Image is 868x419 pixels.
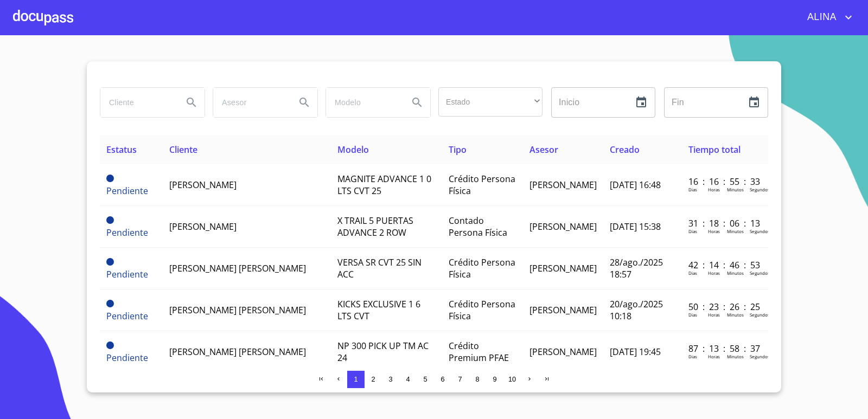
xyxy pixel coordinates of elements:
p: 42 : 14 : 46 : 53 [688,259,762,271]
span: ALINA [799,9,842,26]
input: search [326,88,400,117]
p: Minutos [727,228,744,234]
input: search [213,88,287,117]
p: Minutos [727,186,744,192]
span: Pendiente [106,216,114,224]
span: 5 [423,375,427,383]
span: Pendiente [106,352,148,364]
button: 3 [382,371,399,388]
div: ​ [438,87,542,117]
button: 4 [399,371,417,388]
p: Dias [688,270,697,276]
span: [PERSON_NAME] [169,221,237,233]
p: 87 : 13 : 58 : 37 [688,343,762,354]
p: Dias [688,228,697,234]
p: Segundos [750,270,770,276]
span: NP 300 PICK UP TM AC 24 [337,340,429,364]
span: Modelo [337,144,369,156]
span: [PERSON_NAME] [529,346,597,358]
span: Tiempo total [688,144,741,156]
span: Pendiente [106,227,148,238]
p: Dias [688,312,697,318]
span: Contado Persona Física [449,215,507,238]
button: Search [291,89,317,115]
button: 10 [503,371,521,388]
p: Segundos [750,312,770,318]
span: 7 [458,375,462,383]
button: Search [404,89,430,115]
span: [DATE] 16:48 [610,179,661,191]
span: [PERSON_NAME] [529,262,597,274]
span: Pendiente [106,268,148,280]
span: Crédito Premium PFAE [449,340,509,364]
span: Crédito Persona Física [449,256,515,280]
p: 16 : 16 : 55 : 33 [688,176,762,188]
span: 2 [371,375,375,383]
span: Tipo [449,144,467,156]
span: [DATE] 19:45 [610,346,661,358]
p: Minutos [727,312,744,318]
p: Horas [708,228,720,234]
span: X TRAIL 5 PUERTAS ADVANCE 2 ROW [337,215,413,238]
p: Horas [708,353,720,359]
span: [DATE] 15:38 [610,221,661,233]
span: [PERSON_NAME] [PERSON_NAME] [169,304,306,316]
p: Minutos [727,353,744,359]
button: 2 [365,371,382,388]
span: [PERSON_NAME] [169,179,237,191]
p: Minutos [727,270,744,276]
span: MAGNITE ADVANCE 1 0 LTS CVT 25 [337,173,431,197]
span: [PERSON_NAME] [PERSON_NAME] [169,346,306,358]
p: Horas [708,186,720,192]
span: VERSA SR CVT 25 SIN ACC [337,256,422,280]
span: 1 [354,375,358,383]
p: Dias [688,353,697,359]
span: 28/ago./2025 18:57 [610,256,663,280]
span: [PERSON_NAME] [529,304,597,316]
span: Pendiente [106,185,148,197]
p: Segundos [750,186,770,192]
span: [PERSON_NAME] [PERSON_NAME] [169,262,306,274]
span: [PERSON_NAME] [529,221,597,233]
span: 10 [508,375,516,383]
span: Crédito Persona Física [449,298,515,322]
span: KICKS EXCLUSIVE 1 6 LTS CVT [337,298,420,322]
p: Horas [708,312,720,318]
button: Search [178,89,205,115]
span: 9 [493,375,496,383]
span: Pendiente [106,310,148,322]
span: Pendiente [106,258,114,266]
span: 6 [441,375,444,383]
span: 3 [388,375,392,383]
p: Segundos [750,228,770,234]
button: 9 [486,371,503,388]
span: Pendiente [106,175,114,182]
button: 6 [434,371,451,388]
span: Creado [610,144,640,156]
button: account of current user [799,9,855,26]
p: 31 : 18 : 06 : 13 [688,217,762,229]
button: 8 [469,371,486,388]
button: 1 [347,371,365,388]
p: Segundos [750,353,770,359]
span: Asesor [529,144,558,156]
span: Crédito Persona Física [449,173,515,197]
span: 20/ago./2025 10:18 [610,298,663,322]
button: 5 [417,371,434,388]
input: search [100,88,174,117]
span: Estatus [106,144,137,156]
span: Pendiente [106,341,114,349]
button: 7 [451,371,469,388]
span: Cliente [169,144,197,156]
span: 4 [406,375,410,383]
span: [PERSON_NAME] [529,179,597,191]
p: Dias [688,186,697,192]
p: 50 : 23 : 26 : 25 [688,301,762,313]
p: Horas [708,270,720,276]
span: 8 [475,375,479,383]
span: Pendiente [106,300,114,307]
